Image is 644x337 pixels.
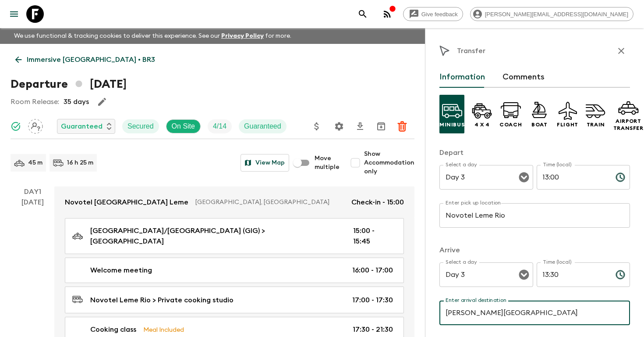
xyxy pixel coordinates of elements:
p: Day 1 [11,186,54,197]
label: Enter pick up location [446,199,501,207]
label: Time (local) [543,161,571,168]
button: Comments [502,67,545,88]
button: search adventures [354,5,372,23]
span: Move multiple [315,154,340,172]
p: Check-in - 15:00 [351,197,404,208]
label: Enter arrival destination [446,297,507,304]
a: Immersive [GEOGRAPHIC_DATA] • BR3 [11,51,160,68]
button: Open [518,269,530,281]
p: Secured [127,121,154,132]
p: Boat [531,121,547,128]
button: View Map [241,154,289,172]
p: Arrive [439,245,630,255]
p: 15:00 - 15:45 [353,226,393,247]
label: Select a day [446,258,477,266]
a: Novotel [GEOGRAPHIC_DATA] Leme[GEOGRAPHIC_DATA], [GEOGRAPHIC_DATA]Check-in - 15:00 [54,186,414,218]
p: Guaranteed [244,121,281,132]
input: hh:mm [537,165,609,190]
span: Show Accommodation only [364,150,414,176]
p: Guaranteed [61,121,103,132]
p: 4 x 4 [474,121,490,128]
p: Room Release: [11,97,59,107]
p: Novotel Leme Rio > Private cooking studio [90,295,234,305]
span: Give feedback [417,11,463,18]
button: Download CSV [351,118,369,135]
a: Welcome meeting16:00 - 17:00 [65,258,404,283]
p: Flight [557,121,578,128]
button: Choose time, selected time is 1:00 PM [612,168,629,186]
p: 16 h 25 m [67,158,93,167]
button: Information [439,67,485,88]
button: menu [5,5,23,23]
p: 35 days [64,97,89,107]
div: On Site [166,119,201,133]
p: 4 / 14 [213,121,226,132]
input: hh:mm [537,262,609,287]
button: Delete [393,118,411,135]
a: Privacy Policy [221,33,264,39]
p: [GEOGRAPHIC_DATA]/[GEOGRAPHIC_DATA] (GIG) > [GEOGRAPHIC_DATA] [90,226,339,247]
p: 16:00 - 17:00 [352,265,393,276]
a: Novotel Leme Rio > Private cooking studio17:00 - 17:30 [65,287,404,313]
p: Airport Transfer [613,118,644,132]
p: Welcome meeting [90,265,152,276]
p: Cooking class [90,324,136,335]
p: Transfer [457,46,485,56]
button: Update Price, Early Bird Discount and Costs [308,118,326,135]
p: Meal Included [143,325,184,334]
p: Coach [499,121,522,128]
p: [GEOGRAPHIC_DATA], [GEOGRAPHIC_DATA] [195,198,344,207]
p: 17:30 - 21:30 [353,324,393,335]
label: Time (local) [543,258,571,266]
p: 17:00 - 17:30 [352,295,393,305]
p: Novotel [GEOGRAPHIC_DATA] Leme [65,197,188,208]
button: Settings [330,118,348,135]
div: [PERSON_NAME][EMAIL_ADDRESS][DOMAIN_NAME] [470,7,633,21]
button: Archive (Completed, Cancelled or Unsynced Departures only) [372,118,390,135]
p: 45 m [28,158,42,167]
div: Secured [122,119,159,133]
span: [PERSON_NAME][EMAIL_ADDRESS][DOMAIN_NAME] [480,11,633,18]
span: Assign pack leader [28,122,43,129]
p: Depart [439,147,630,158]
p: We use functional & tracking cookies to deliver this experience. See our for more. [11,28,295,44]
p: On Site [172,121,195,132]
p: Minibus [439,121,464,128]
label: Select a day [446,161,477,168]
button: Choose time, selected time is 1:30 PM [612,266,629,283]
p: Immersive [GEOGRAPHIC_DATA] • BR3 [27,54,155,65]
button: Open [518,171,530,183]
div: Trip Fill [208,119,232,133]
a: Give feedback [403,7,463,21]
svg: Synced Successfully [11,121,21,132]
h1: Departure [DATE] [11,75,127,93]
a: [GEOGRAPHIC_DATA]/[GEOGRAPHIC_DATA] (GIG) > [GEOGRAPHIC_DATA]15:00 - 15:45 [65,218,404,254]
p: Train [587,121,605,128]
